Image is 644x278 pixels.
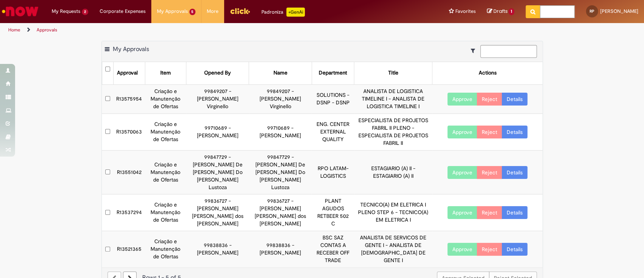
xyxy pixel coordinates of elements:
[204,69,231,77] div: Opened By
[354,231,432,267] td: ANALISTA DE SERVICOS DE GENTE I - ANALISTA DE [DEMOGRAPHIC_DATA] DE GENTE I
[145,113,186,150] td: Criação e Manutenção de Ofertas
[502,206,527,219] a: Details
[477,206,502,219] button: Reject
[477,243,502,256] button: Reject
[600,8,638,14] span: [PERSON_NAME]
[447,243,477,256] button: Approve
[186,194,249,231] td: 99836727 - [PERSON_NAME] [PERSON_NAME] dos [PERSON_NAME]
[8,27,20,33] a: Home
[502,93,527,106] a: Details
[189,9,196,15] span: 5
[286,8,305,17] p: +GenAi
[186,150,249,194] td: 99847729 - [PERSON_NAME] De [PERSON_NAME] Do [PERSON_NAME] Lustoza
[477,93,502,106] button: Reject
[160,69,171,77] div: Item
[509,8,514,15] span: 1
[1,4,40,19] img: ServiceNow
[186,113,249,150] td: 99710689 - [PERSON_NAME]
[100,8,146,15] span: Corporate Expenses
[113,84,145,113] td: R13575954
[477,166,502,179] button: Reject
[145,231,186,267] td: Criação e Manutenção de Ofertas
[312,84,354,113] td: SOLUTIONS - DSNP - DSNP
[502,126,527,138] a: Details
[354,194,432,231] td: TECNICO(A) EM ELETRICA I PLENO STEP 6 - TECNICO(A) EM ELETRICA I
[249,84,312,113] td: 99849207 - [PERSON_NAME] Virginello
[319,69,347,77] div: Department
[249,150,312,194] td: 99847729 - [PERSON_NAME] De [PERSON_NAME] Do [PERSON_NAME] Lustoza
[186,84,249,113] td: 99849207 - [PERSON_NAME] Virginello
[113,113,145,150] td: R13570063
[502,243,527,256] a: Details
[113,62,145,84] th: Approval
[186,231,249,267] td: 99838836 - [PERSON_NAME]
[477,126,502,138] button: Reject
[487,8,514,15] a: Drafts
[6,23,424,37] ul: Page breadcrumbs
[274,69,287,77] div: Name
[478,69,496,77] div: Actions
[113,194,145,231] td: R13537294
[52,8,80,15] span: My Requests
[502,166,527,179] a: Details
[312,150,354,194] td: RPO LATAM- LOGISTICS
[493,8,507,15] span: Drafts
[471,48,479,53] i: Show filters for: Suas Solicitações
[249,194,312,231] td: 99836727 - [PERSON_NAME] [PERSON_NAME] dos [PERSON_NAME]
[157,8,188,15] span: My Approvals
[113,150,145,194] td: R13551042
[117,69,138,77] div: Approval
[447,126,477,138] button: Approve
[261,8,305,17] div: Padroniza
[312,194,354,231] td: PLANT AGUDOS RETBEER 502 C
[82,9,88,15] span: 2
[249,231,312,267] td: 99838836 - [PERSON_NAME]
[354,84,432,113] td: ANALISTA DE LOGISTICA TIMELINE I - ANALISTA DE LOGISTICA TIMELINE I
[113,45,149,53] span: My Approvals
[207,8,218,15] span: More
[312,113,354,150] td: ENG. CENTER EXTERNAL QUALITY
[230,5,250,17] img: click_logo_yellow_360x200.png
[113,231,145,267] td: R13521365
[447,93,477,106] button: Approve
[354,113,432,150] td: ESPECIALISTA DE PROJETOS FABRIL II PLENO - ESPECIALISTA DE PROJETOS FABRIL II
[249,113,312,150] td: 99710689 - [PERSON_NAME]
[447,206,477,219] button: Approve
[37,27,57,33] a: Approvals
[145,150,186,194] td: Criação e Manutenção de Ofertas
[312,231,354,267] td: BSC SAZ CONTAS A RECEBER OFF TRADE
[590,9,594,14] span: RP
[354,150,432,194] td: ESTAGIARIO (A) II - ESTAGIARIO (A) II
[145,194,186,231] td: Criação e Manutenção de Ofertas
[526,5,540,18] button: Search
[388,69,398,77] div: Title
[455,8,475,15] span: Favorites
[447,166,477,179] button: Approve
[145,84,186,113] td: Criação e Manutenção de Ofertas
